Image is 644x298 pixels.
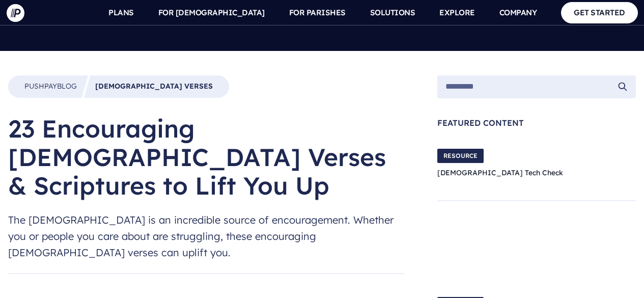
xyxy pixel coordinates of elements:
a: GET STARTED [561,2,638,23]
a: [DEMOGRAPHIC_DATA] Tech Check [437,168,563,177]
span: Featured Content [437,119,636,127]
h1: 23 Encouraging [DEMOGRAPHIC_DATA] Verses & Scriptures to Lift You Up [8,114,405,200]
a: [DEMOGRAPHIC_DATA] Verses [95,82,213,92]
span: The [DEMOGRAPHIC_DATA] is an incredible source of encouragement. Whether you or people you care a... [8,212,405,261]
a: PushpayBlog [24,82,77,92]
span: RESOURCE [437,149,484,163]
span: Pushpay [24,82,57,91]
img: Church Tech Check Blog Hero Image [587,139,636,188]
